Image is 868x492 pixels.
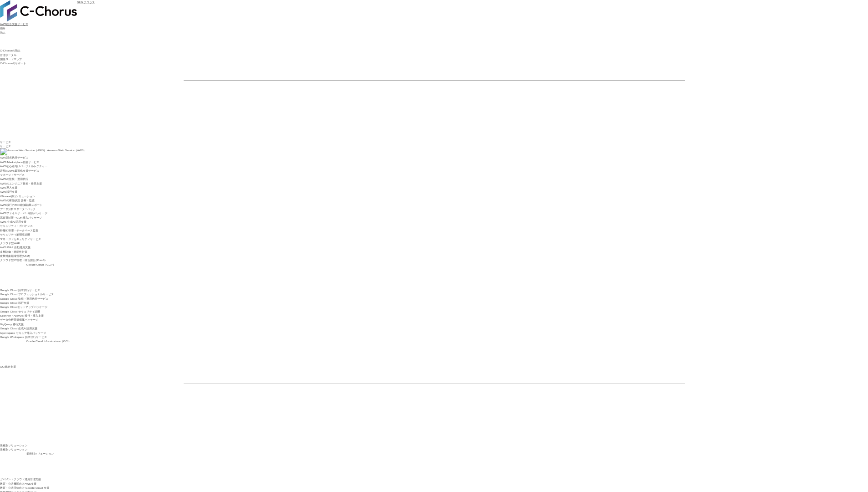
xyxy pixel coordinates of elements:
a: 資料を請求する [284,95,430,117]
a: まずは相談する [439,399,585,420]
span: Amazon Web Service（AWS） [47,149,86,152]
a: 資料を請求する [284,399,430,420]
span: Google Cloud（GCP） [26,263,56,266]
span: Oracle Cloud Infrastructure（OCI） [26,339,71,343]
span: 業種別ソリューション [26,452,54,455]
a: まずは相談する [439,95,585,117]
